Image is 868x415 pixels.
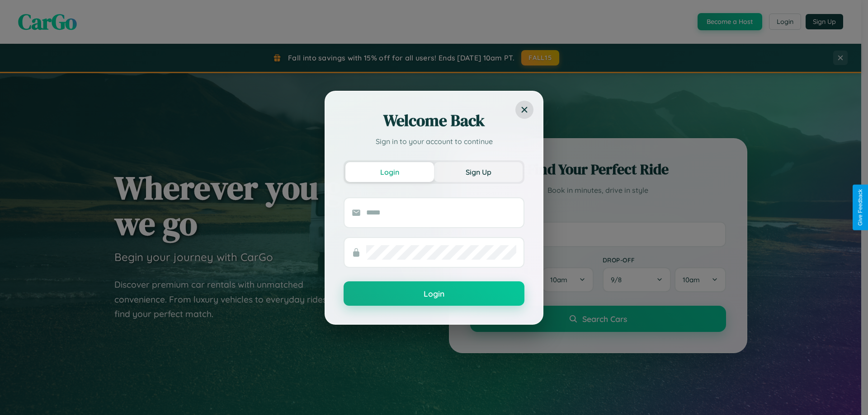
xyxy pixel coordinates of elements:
[344,281,524,306] button: Login
[434,162,523,182] button: Sign Up
[857,189,863,226] div: Give Feedback
[345,162,434,182] button: Login
[344,110,524,131] h2: Welcome Back
[344,136,524,147] p: Sign in to your account to continue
